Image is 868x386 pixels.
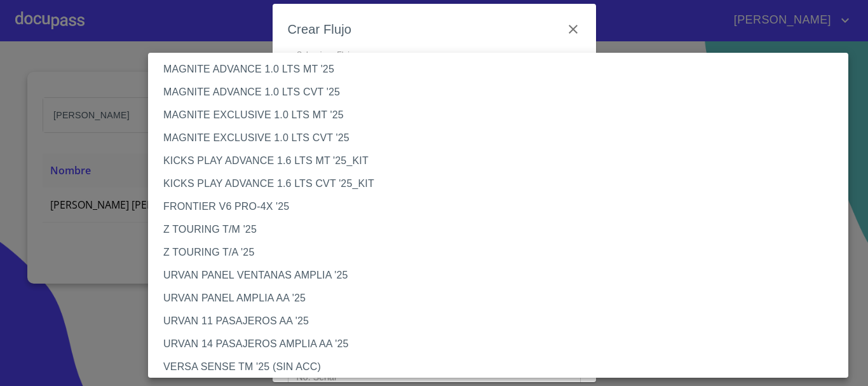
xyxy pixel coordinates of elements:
[148,104,858,127] li: MAGNITE EXCLUSIVE 1.0 LTS MT '25
[148,195,858,218] li: FRONTIER V6 PRO-4X '25
[148,310,858,333] li: URVAN 11 PASAJEROS AA '25
[148,355,858,378] li: VERSA SENSE TM '25 (SIN ACC)
[148,287,858,310] li: URVAN PANEL AMPLIA AA '25
[148,264,858,287] li: URVAN PANEL VENTANAS AMPLIA '25
[148,333,858,355] li: URVAN 14 PASAJEROS AMPLIA AA '25
[148,127,858,149] li: MAGNITE EXCLUSIVE 1.0 LTS CVT '25
[148,81,858,104] li: MAGNITE ADVANCE 1.0 LTS CVT '25
[148,149,858,172] li: KICKS PLAY ADVANCE 1.6 LTS MT '25_KIT
[148,241,858,264] li: Z TOURING T/A '25
[148,58,858,81] li: MAGNITE ADVANCE 1.0 LTS MT '25
[148,172,858,195] li: KICKS PLAY ADVANCE 1.6 LTS CVT '25_KIT
[148,218,858,241] li: Z TOURING T/M '25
